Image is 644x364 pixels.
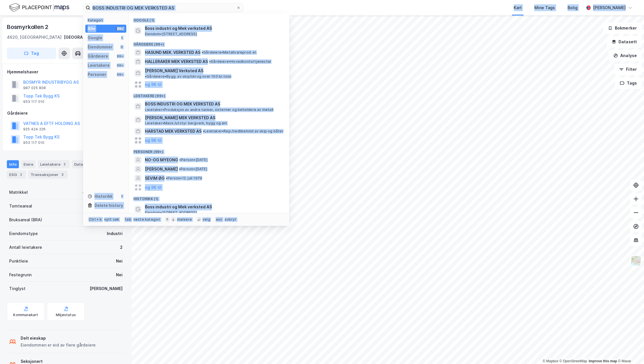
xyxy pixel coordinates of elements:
[615,336,644,364] iframe: Chat Widget
[9,285,25,292] div: Tinglyst
[82,189,123,196] div: 4204-13-1345-0-0
[145,156,178,163] span: NO-OG MYEONG
[21,342,96,349] div: Eiendommen er eid av flere gårdeiere
[7,34,62,41] div: 4620, [GEOGRAPHIC_DATA]
[13,313,38,317] div: Kommunekart
[56,313,76,317] div: Miljøstatus
[179,158,181,162] span: •
[9,189,28,196] div: Matrikkel
[608,50,642,61] button: Analyse
[9,258,28,265] div: Punktleie
[166,176,168,180] span: •
[145,175,165,182] span: SEVIM ØG
[145,166,178,173] span: [PERSON_NAME]
[145,25,282,32] span: Boss industri og Mek verksted AS
[116,258,123,265] div: Nei
[568,4,578,11] div: Bolig
[202,50,203,54] span: •
[88,18,126,22] div: Kategori
[23,99,44,104] div: 953 117 010
[129,89,289,99] div: Leietakere (99+)
[23,140,44,145] div: 953 117 010
[129,192,289,202] div: Historikk (1)
[94,202,123,209] div: Delete history
[23,127,46,132] div: 925 424 226
[145,81,162,88] button: og 96 til
[88,71,106,78] div: Personer
[88,217,103,222] div: Ctrl + k
[9,203,32,210] div: Tomteareal
[129,38,289,48] div: Gårdeiere (99+)
[129,13,289,24] div: Google (1)
[116,63,124,68] div: 99+
[38,160,70,168] div: Leietakere
[209,59,271,64] span: Gårdeiere • Hovedkontortjenester
[88,53,108,60] div: Gårdeiere
[179,167,181,171] span: •
[145,49,200,56] span: HASUND MEK. VERKSTED AS
[560,359,587,363] a: OpenStreetMap
[18,172,24,177] div: 2
[614,64,642,75] button: Filter
[7,160,19,168] div: Info
[9,230,38,237] div: Eiendomstype
[9,3,69,13] img: logo.f888ab2527a4732fd821a326f86c7f29.svg
[129,145,289,155] div: Personer (99+)
[7,22,50,32] div: Bosmyrkollen 2
[145,101,282,107] span: BOSS INDUSTRI OG MEK VERKSTED AS
[615,336,644,364] div: Kontrollprogram for chat
[104,217,119,222] div: nytt søk
[607,36,642,48] button: Datasett
[166,176,202,181] span: Person • 12. juli 1979
[145,74,147,79] span: •
[88,62,110,69] div: Leietakere
[145,184,162,191] button: og 96 til
[209,59,211,64] span: •
[116,72,124,77] div: 99+
[514,4,522,11] div: Kart
[64,34,125,41] div: [GEOGRAPHIC_DATA], 13/1345
[60,172,65,177] div: 3
[9,216,42,223] div: Bruksareal (BRA)
[116,26,124,31] div: 99+
[145,210,197,215] span: Eiendom • [STREET_ADDRESS]
[203,129,204,133] span: •
[202,50,257,55] span: Gårdeiere • Metallvareprod. el.
[21,335,96,342] div: Delt eieskap
[177,217,192,222] div: markere
[116,54,124,58] div: 99+
[7,69,125,75] div: Hjemmelshaver
[631,255,641,266] img: Z
[107,230,123,237] div: Industri
[534,4,555,11] div: Mine Tags
[23,86,46,90] div: 987 025 808
[62,161,67,167] div: 2
[145,128,202,135] span: HARSTAD MEK VERKSTED AS
[119,194,124,199] div: 1
[215,217,224,222] div: esc
[203,129,283,134] span: Leietaker • Rep./vedlikehold av skip og båter
[145,67,203,74] span: [PERSON_NAME] Verksted AS
[145,32,197,36] span: Eiendom • [STREET_ADDRESS]
[589,359,617,363] a: Improve this map
[179,158,208,162] span: Person • [DATE]
[88,44,113,50] div: Eiendommer
[145,137,162,144] button: og 96 til
[145,107,273,112] span: Leietaker • Produksjon av andre tanker, cisterner og beholdere av metall
[145,58,208,65] span: HALLERAKER MEK VERKSTED AS
[88,193,113,200] div: Historikk
[9,271,31,278] div: Festegrunn
[116,271,123,278] div: Nei
[119,45,124,49] div: 0
[202,217,210,222] div: velg
[133,217,160,222] div: neste kategori
[593,4,626,11] div: [PERSON_NAME]
[7,171,26,179] div: ESG
[120,244,123,251] div: 2
[88,25,95,32] div: Alle
[145,121,228,126] span: Leietaker • Mask./utstyr bergverk, bygg og anl.
[119,36,124,40] div: 1
[124,217,132,222] div: tab
[90,3,236,12] input: Søk på adresse, matrikkel, gårdeiere, leietakere eller personer
[145,203,282,210] span: Boss industri og Mek verksted AS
